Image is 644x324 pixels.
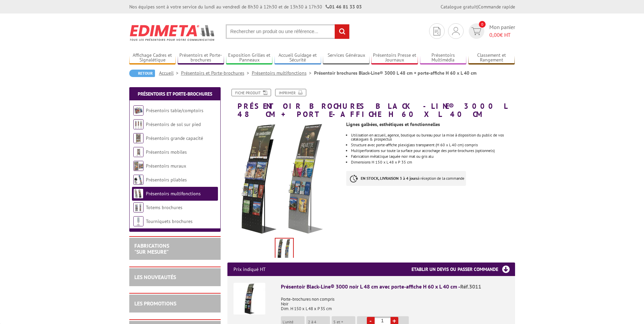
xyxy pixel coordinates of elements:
[129,70,155,77] a: Retour
[460,283,481,290] span: Réf.3011
[134,274,176,280] a: LES NOUVEAUTÉS
[134,300,176,307] a: LES PROMOTIONS
[274,52,321,64] a: Accueil Guidage et Sécurité
[420,52,467,64] a: Présentoirs Multimédia
[351,160,515,164] li: Dimensions H 150 x L 48 x P 35 cm
[434,27,440,35] img: devis rapide
[281,283,509,291] div: Présentoir Black-Line® 3000 noir L 48 cm avec porte-affiche H 60 x L 40 cm -
[441,3,515,10] div: |
[371,52,418,64] a: Présentoirs Presse et Journaux
[281,292,509,311] p: Porte-brochures non compris Noir Dim. H 150 x L 48 x P 35 cm
[468,52,515,64] a: Classement et Rangement
[129,52,176,64] a: Affichage Cadres et Signalétique
[361,176,418,181] strong: EN STOCK, LIVRAISON 3 à 4 jours
[222,89,520,118] h1: Présentoir brochures Black-Line® 3000 L 48 cm + porte-affiche H 60 x L 40 cm
[346,171,466,186] p: à réception de la commande
[133,161,143,171] img: Présentoirs muraux
[452,27,460,35] img: devis rapide
[133,216,143,226] img: Tourniquets brochures
[133,189,143,199] img: Présentoirs multifonctions
[133,147,143,157] img: Présentoirs mobiles
[314,70,476,76] li: Présentoir brochures Black-Line® 3000 L 48 cm + porte-affiche H 60 x L 40 cm
[335,24,349,39] input: rechercher
[159,70,181,76] a: Accueil
[178,52,224,64] a: Présentoirs et Porte-brochures
[489,31,500,38] span: 0,00
[275,239,293,259] img: presentoirs_multifonctions_3011.jpg
[479,21,486,28] span: 0
[478,4,515,10] a: Commande rapide
[275,89,306,96] a: Imprimer
[146,191,201,197] a: Présentoirs multifonctions
[471,27,481,35] img: devis rapide
[226,52,273,64] a: Exposition Grilles et Panneaux
[326,4,362,10] strong: 01 46 81 33 03
[146,149,187,155] a: Présentoirs mobiles
[146,107,203,114] a: Présentoirs table/comptoirs
[351,133,515,141] li: Utilisation en accueil, agence, boutique ou bureau pour la mise à disposition du public de vos ca...
[129,20,216,45] img: Edimeta
[146,177,187,183] a: Présentoirs pliables
[351,154,515,158] li: Fabrication métallique laquée noir mat ou gris alu
[412,263,515,276] h3: Etablir un devis ou passer commande
[467,23,515,39] a: devis rapide 0 Mon panier 0,00€ HT
[489,31,515,39] span: € HT
[133,175,143,185] img: Présentoirs pliables
[134,242,169,255] a: FABRICATIONS"Sur Mesure"
[227,122,341,235] img: presentoirs_multifonctions_3011.jpg
[351,143,515,147] li: Structure avec porte-affiche plexiglass transparent (H 60 x L 40 cm) compris
[146,121,201,127] a: Présentoirs de sol sur pied
[489,23,515,39] span: Mon panier
[226,24,350,39] input: Rechercher un produit ou une référence...
[323,52,370,64] a: Services Généraux
[133,202,143,213] img: Totems brochures
[351,149,515,153] li: Multiperforations sur toute la surface pour accrochage des porte-brochures (optionnels)
[146,218,193,224] a: Tourniquets brochures
[133,119,143,129] img: Présentoirs de sol sur pied
[234,263,266,276] p: Prix indiqué HT
[146,135,203,141] a: Présentoirs grande capacité
[234,283,265,315] img: Présentoir Black-Line® 3000 noir L 48 cm avec porte-affiche H 60 x L 40 cm
[146,204,182,210] a: Totems brochures
[346,121,440,127] strong: Lignes galbées, esthétiques et fonctionnelles
[138,91,212,97] a: Présentoirs et Porte-brochures
[181,70,252,76] a: Présentoirs et Porte-brochures
[252,70,314,76] a: Présentoirs multifonctions
[231,89,271,96] a: Fiche produit
[133,133,143,143] img: Présentoirs grande capacité
[146,163,186,169] a: Présentoirs muraux
[441,4,477,10] a: Catalogue gratuit
[129,3,362,10] div: Nos équipes sont à votre service du lundi au vendredi de 8h30 à 12h30 et de 13h30 à 17h30
[133,105,143,116] img: Présentoirs table/comptoirs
